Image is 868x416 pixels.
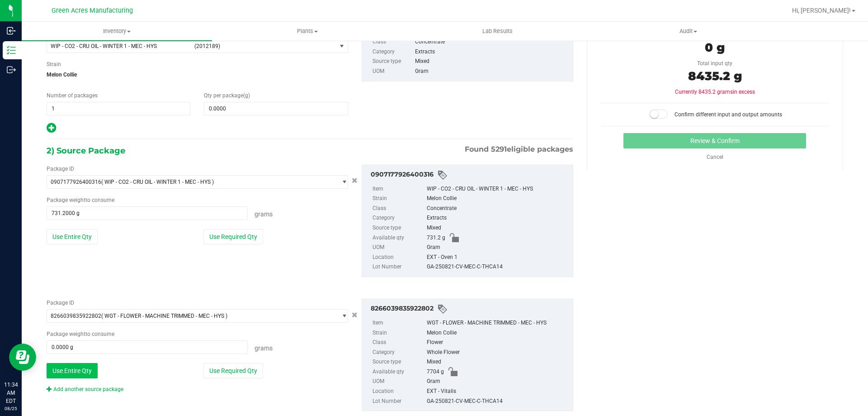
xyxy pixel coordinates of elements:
[427,377,568,387] div: Gram
[349,174,360,187] button: Cancel button
[373,367,425,377] label: Available qty
[675,89,755,95] span: Currently 8435.2 grams
[51,43,189,49] span: WIP - CO2 - CRU OIL - WINTER 1 - MEC - HYS
[336,176,348,188] span: select
[792,7,851,14] span: Hi, [PERSON_NAME]!
[623,133,806,148] button: Review & Confirm
[373,223,425,233] label: Source type
[22,27,212,35] span: Inventory
[212,22,402,41] a: Plants
[373,253,425,263] label: Location
[7,46,16,55] inline-svg: Inventory
[427,184,568,194] div: WIP - CO2 - CRU OIL - WINTER 1 - MEC - HYS
[675,111,782,118] span: Confirm different input and output amounts
[9,344,36,371] iframe: Resource center
[373,37,413,47] label: Class
[373,184,425,194] label: Item
[47,363,98,378] button: Use Entire Qty
[255,210,273,218] span: Grams
[336,310,348,322] span: select
[204,102,347,115] input: 0.0000
[593,22,783,41] a: Audit
[349,308,360,321] button: Cancel button
[697,60,732,67] span: Total input qty
[373,387,425,397] label: Location
[373,57,413,67] label: Source type
[22,22,212,41] a: Inventory
[470,27,525,35] span: Lab Results
[427,213,568,223] div: Extracts
[373,213,425,223] label: Category
[427,253,568,263] div: EXT - Oven 1
[373,194,425,204] label: Strain
[427,367,444,377] span: 7704 g
[51,313,101,319] span: 8266039835922802
[203,229,263,244] button: Use Required Qty
[427,357,568,367] div: Mixed
[427,328,568,338] div: Melon Collie
[69,197,85,203] span: weight
[243,92,250,99] span: (g)
[427,387,568,397] div: EXT - Vitalis
[47,300,74,306] span: Package ID
[371,170,568,181] div: 0907177926400316
[427,243,568,253] div: Gram
[491,145,507,153] span: 5291
[47,207,247,220] input: 731.2000 g
[373,377,425,387] label: UOM
[373,328,425,338] label: Strain
[47,341,247,354] input: 0.0000 g
[373,397,425,406] label: Lot Number
[373,47,413,57] label: Category
[336,40,348,53] span: select
[415,37,568,47] div: Concentrate
[415,47,568,57] div: Extracts
[51,179,101,185] span: 0907177926400316
[7,65,16,74] inline-svg: Outbound
[4,381,18,405] p: 11:34 AM EDT
[415,67,568,77] div: Gram
[47,60,61,68] label: Strain
[427,348,568,358] div: Whole Flower
[47,229,98,244] button: Use Entire Qty
[7,26,16,35] inline-svg: Inbound
[373,243,425,253] label: UOM
[427,223,568,233] div: Mixed
[373,357,425,367] label: Source type
[427,233,445,243] span: 731.2 g
[255,344,273,352] span: Grams
[373,318,425,328] label: Item
[203,363,263,378] button: Use Required Qty
[594,27,783,35] span: Audit
[4,405,18,412] p: 08/25
[373,233,425,243] label: Available qty
[427,262,568,272] div: GA-250821-CV-MEC-C-THCA14
[373,338,425,348] label: Class
[373,262,425,272] label: Lot Number
[427,338,568,348] div: Flower
[373,204,425,214] label: Class
[427,397,568,406] div: GA-250821-CV-MEC-C-THCA14
[101,179,214,185] span: ( WIP - CO2 - CRU OIL - WINTER 1 - MEC - HYS )
[69,331,85,337] span: weight
[427,194,568,204] div: Melon Collie
[705,40,725,55] span: 0 g
[47,102,190,115] input: 1
[204,92,250,99] span: Qty per package
[47,127,56,133] span: Add new output
[427,204,568,214] div: Concentrate
[194,43,333,49] span: (2012189)
[402,22,593,41] a: Lab Results
[47,386,123,392] a: Add another source package
[47,144,125,158] span: 2) Source Package
[47,197,114,203] span: Package to consume
[47,68,348,81] span: Melon Collie
[427,318,568,328] div: WGT - FLOWER - MACHINE TRIMMED - MEC - HYS
[101,313,227,319] span: ( WGT - FLOWER - MACHINE TRIMMED - MEC - HYS )
[47,92,98,99] span: Number of packages
[373,348,425,358] label: Category
[373,67,413,77] label: UOM
[47,331,114,337] span: Package to consume
[52,7,133,14] span: Green Acres Manufacturing
[47,166,74,172] span: Package ID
